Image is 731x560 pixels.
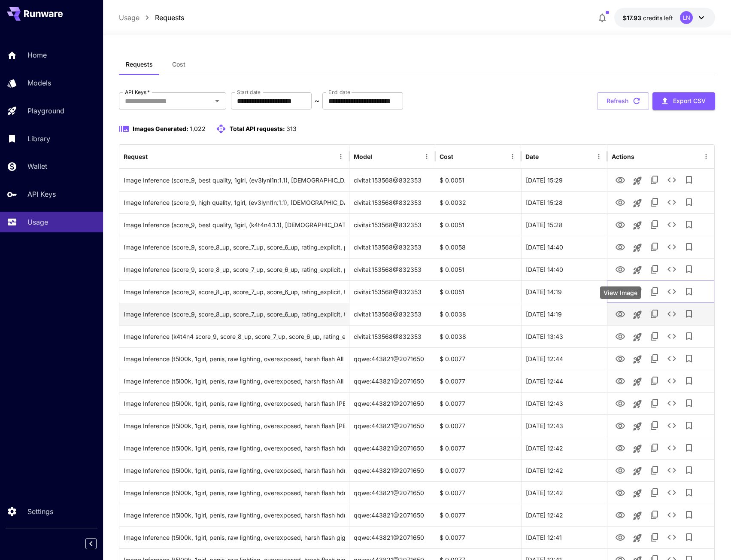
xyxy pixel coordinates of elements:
button: Launch in playground [629,351,646,368]
div: 01 Sep, 2025 12:43 [521,414,607,437]
div: Actions [612,153,634,160]
p: API Keys [27,189,56,199]
div: LN [680,11,693,24]
label: End date [328,88,350,96]
div: $ 0.0077 [435,392,521,414]
button: Copy TaskUUID [646,417,663,434]
div: qqwe:443821@2071650 [349,437,435,459]
div: civitai:153568@832353 [349,325,435,347]
p: Playground [27,106,64,116]
div: civitai:153568@832353 [349,213,435,236]
div: Click to copy prompt [124,192,345,213]
button: View Image [612,305,629,323]
button: Sort [454,150,466,162]
span: 1,022 [190,125,206,132]
button: Add to library [680,171,698,189]
div: qqwe:443821@2071650 [349,414,435,437]
button: See details [663,439,680,457]
div: Date [525,153,539,160]
button: Refresh [597,92,649,110]
div: 01 Sep, 2025 12:43 [521,392,607,414]
button: Add to library [680,395,698,412]
div: 01 Sep, 2025 15:28 [521,213,607,236]
div: $ 0.0051 [435,169,521,191]
div: civitai:153568@832353 [349,303,435,325]
div: qqwe:443821@2071650 [349,347,435,370]
button: See details [663,350,680,367]
button: See details [663,261,680,278]
button: See details [663,529,680,546]
div: $ 0.0077 [435,459,521,481]
div: Click to copy prompt [124,281,345,303]
button: View Image [612,394,629,412]
button: See details [663,238,680,256]
button: Menu [335,150,347,162]
div: Click to copy prompt [124,348,345,370]
button: View Image [612,171,629,189]
div: Collapse sidebar [92,536,103,551]
div: $ 0.0077 [435,504,521,526]
button: Copy TaskUUID [646,238,663,256]
button: Menu [593,150,605,162]
div: Click to copy prompt [124,482,345,504]
button: View Image [612,461,629,479]
button: View Image [612,216,629,233]
button: Export CSV [652,92,715,110]
button: See details [663,171,680,189]
button: Launch in playground [629,284,646,301]
button: Menu [507,150,519,162]
button: Add to library [680,194,698,211]
p: Usage [27,217,48,227]
button: View Image [612,327,629,345]
button: Add to library [680,328,698,345]
div: 01 Sep, 2025 13:43 [521,325,607,347]
div: Click to copy prompt [124,393,345,414]
div: qqwe:443821@2071650 [349,370,435,392]
div: $ 0.0058 [435,236,521,258]
button: Launch in playground [629,172,646,189]
button: Add to library [680,439,698,457]
div: $ 0.0077 [435,414,521,437]
button: Copy TaskUUID [646,529,663,546]
div: $ 0.0051 [435,280,521,303]
button: Copy TaskUUID [646,462,663,479]
button: Launch in playground [629,195,646,212]
span: credits left [643,14,673,21]
button: Launch in playground [629,396,646,413]
button: Add to library [680,238,698,256]
label: API Keys [125,88,150,96]
div: Request [124,153,148,160]
button: Collapse sidebar [85,538,97,549]
nav: breadcrumb [119,12,184,23]
p: ~ [315,96,319,106]
button: Open [211,95,223,107]
button: View Image [612,193,629,211]
div: $ 0.0038 [435,303,521,325]
button: Copy TaskUUID [646,171,663,189]
button: See details [663,484,680,501]
div: View Image [600,286,641,299]
button: View Image [612,506,629,523]
button: See details [663,216,680,233]
button: View Image [612,484,629,501]
button: Add to library [680,372,698,390]
button: See details [663,372,680,390]
a: Usage [119,12,140,23]
button: Launch in playground [629,485,646,502]
div: $ 0.0077 [435,481,521,504]
div: 01 Sep, 2025 14:19 [521,303,607,325]
button: See details [663,462,680,479]
button: Launch in playground [629,306,646,323]
button: Sort [149,150,161,162]
button: Add to library [680,283,698,300]
div: Click to copy prompt [124,214,345,236]
div: 01 Sep, 2025 12:42 [521,481,607,504]
button: Sort [373,150,385,162]
div: 01 Sep, 2025 12:44 [521,370,607,392]
button: See details [663,328,680,345]
button: Menu [700,150,712,162]
button: Launch in playground [629,373,646,390]
div: Click to copy prompt [124,236,345,258]
p: Settings [27,506,53,517]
